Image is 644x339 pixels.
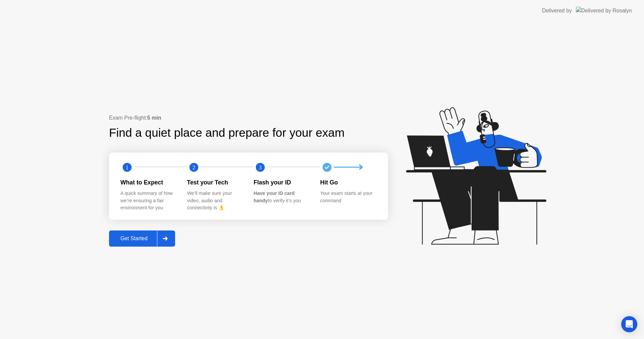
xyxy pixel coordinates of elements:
div: Flash your ID [254,178,310,187]
div: A quick summary of how we’re ensuring a fair environment for you [120,190,176,212]
text: 3 [259,164,262,170]
button: Get Started [109,230,175,247]
div: Your exam starts at your command [320,190,376,204]
img: Delivered by Rosalyn [576,7,632,14]
div: Get Started [111,236,157,242]
b: Have your ID card handy [254,190,294,203]
div: to verify it’s you [254,190,310,204]
div: Exam Pre-flight: [109,114,388,122]
div: Test your Tech [187,178,243,187]
div: Delivered by [542,7,572,15]
div: Hit Go [320,178,376,187]
div: What to Expect [120,178,176,187]
b: 5 min [147,115,161,121]
div: We’ll make sure your video, audio and connectivity is 👌 [187,190,243,212]
text: 2 [192,164,195,170]
text: 1 [126,164,128,170]
div: Find a quiet place and prepare for your exam [109,124,345,142]
div: Open Intercom Messenger [621,316,637,332]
